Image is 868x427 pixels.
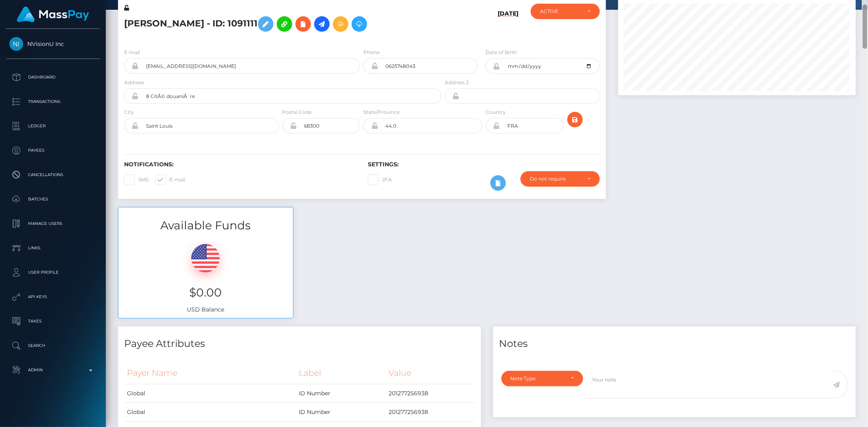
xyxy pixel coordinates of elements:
p: Links [9,242,96,254]
p: Manage Users [9,218,96,230]
div: ACTIVE [540,8,581,15]
a: Search [6,335,100,356]
a: Admin [6,360,100,380]
td: ID Number [296,403,386,421]
label: Address 2 [445,79,469,86]
h3: $0.00 [125,285,287,301]
label: E-mail [124,49,140,56]
a: Links [6,238,100,258]
th: Payer Name [124,362,296,384]
p: Ledger [9,120,96,132]
button: Do not require [520,171,600,187]
label: SMS [124,174,149,185]
a: API Keys [6,287,100,307]
label: 2FA [368,174,392,185]
a: Dashboard [6,67,100,87]
label: Phone [363,49,380,56]
p: Cancellations [9,169,96,181]
p: API Keys [9,291,96,303]
label: Address [124,79,144,86]
a: Taxes [6,311,100,331]
img: NVisionU Inc [9,37,23,51]
h6: Notifications: [124,161,356,168]
td: 201277256938 [386,403,475,421]
a: Manage Users [6,213,100,234]
p: Transactions [9,96,96,108]
p: Search [9,340,96,352]
a: Initiate Payout [314,16,330,32]
h4: Notes [499,337,850,351]
label: E-mail [155,174,185,185]
label: State/Province [363,109,400,116]
label: City [124,109,134,116]
th: Label [296,362,386,384]
button: ACTIVE [531,4,600,19]
td: 201277256938 [386,384,475,403]
img: USD.png [191,244,220,272]
div: Do not require [530,176,581,182]
td: ID Number [296,384,386,403]
a: Transactions [6,91,100,112]
p: Taxes [9,315,96,327]
label: Date of Birth [485,49,517,56]
h6: Settings: [368,161,599,168]
button: Note Type [501,371,583,386]
img: MassPay Logo [17,7,89,22]
a: Payees [6,140,100,161]
span: NVisionU Inc [6,40,100,48]
h4: Payee Attributes [124,337,475,351]
p: Payees [9,144,96,157]
a: User Profile [6,262,100,283]
td: Global [124,403,296,421]
a: Cancellations [6,165,100,185]
div: USD Balance [118,234,293,318]
td: Global [124,384,296,403]
div: Note Type [511,375,564,382]
th: Value [386,362,475,384]
p: Admin [9,364,96,376]
p: User Profile [9,266,96,279]
label: Country [485,109,506,116]
h3: Available Funds [118,218,293,233]
h6: [DATE] [498,10,518,39]
h5: [PERSON_NAME] - ID: 1091111 [124,12,437,36]
label: Postal Code [282,109,312,116]
a: Ledger [6,116,100,136]
a: Batches [6,189,100,209]
p: Dashboard [9,71,96,83]
p: Batches [9,193,96,205]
